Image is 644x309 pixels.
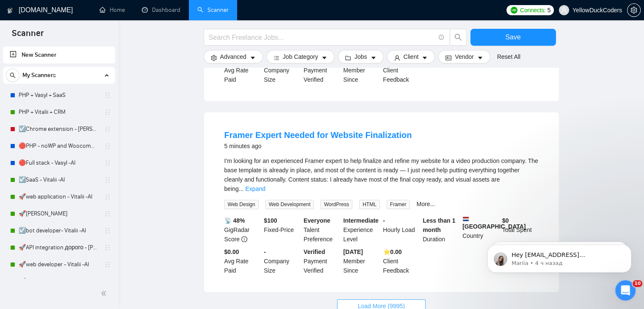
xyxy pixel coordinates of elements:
[224,157,538,192] span: I'm looking for an experienced Framer expert to help finalize and refine my website for a video p...
[547,6,551,15] span: 5
[104,261,111,268] span: holder
[359,200,380,209] span: HTML
[462,216,526,230] b: [GEOGRAPHIC_DATA]
[241,236,247,242] span: info-circle
[505,32,520,42] span: Save
[19,256,99,273] a: 🚀web developer - Vitalii -AI
[342,216,381,244] div: Experience Level
[223,56,263,84] div: Avg Rate Paid
[41,5,132,18] h1: AI Assistant from GigRadar 📡
[104,160,111,166] span: holder
[342,247,381,275] div: Member Since
[262,216,302,244] div: Fixed-Price
[239,185,244,192] span: ...
[627,3,641,17] button: setting
[19,104,99,121] a: PHP + Vitalii + CRM
[10,47,108,63] a: New Scanner
[19,239,99,256] a: 🚀API integration дорого - [PERSON_NAME]
[304,217,330,224] b: Everyone
[417,201,435,207] a: More...
[104,143,111,149] span: holder
[266,50,334,63] button: barsJob Categorycaret-down
[19,273,99,290] a: 🚀 ERP, IMS, CRM - [PERSON_NAME]
[220,52,246,61] span: Advanced
[100,6,125,14] a: homeHome
[445,55,451,61] span: idcard
[520,6,545,15] span: Connects:
[6,72,19,78] span: search
[133,3,149,19] button: Главная
[404,52,419,61] span: Client
[224,141,412,151] div: 5 minutes ago
[19,87,99,104] a: PHP + Vasyl + SaaS
[354,52,367,61] span: Jobs
[19,188,99,205] a: 🚀web application - Vitalii -AI
[387,200,410,209] span: Framer
[383,248,402,255] b: ⭐️ 0.00
[343,217,379,224] b: Intermediate
[104,126,111,132] span: holder
[500,216,540,244] div: Total Spent
[13,244,20,251] button: Средство выбора эмодзи
[264,248,266,255] b: -
[265,200,314,209] span: Web Development
[615,280,636,301] iframe: Intercom live chat
[96,122,156,131] div: Так, зручно. Дякую
[345,55,351,61] span: folder
[19,222,99,239] a: ☑️bot developer- Vitalii -AI
[14,22,132,105] div: Перехід на план "пауза" підтверджено ✅ Оновлення підписки у вас відбудеться завтра по старому пла...
[149,3,164,19] div: Закрыть
[497,52,520,61] a: Reset All
[7,143,163,210] div: Dima говорит…
[381,56,421,84] div: Client Feedback
[342,56,381,84] div: Member Since
[104,244,111,251] span: holder
[211,55,217,61] span: setting
[7,17,139,110] div: Перехід на план "пауза" підтверджено ✅Оновлення підписки у вас відбудеться завтра по старому план...
[197,6,229,14] a: searchScanner
[383,217,385,224] b: -
[561,7,567,13] span: user
[224,200,259,209] span: Web Design
[77,207,92,221] button: Scroll to bottom
[19,171,99,188] a: ☑️SaaS - Vitalii -AI
[450,33,466,41] span: search
[470,29,556,46] button: Save
[19,205,99,222] a: 🚀[PERSON_NAME]
[274,55,279,61] span: bars
[422,55,428,61] span: caret-down
[101,289,109,298] span: double-left
[343,248,363,255] b: [DATE]
[423,217,455,233] b: Less than 1 month
[7,117,163,143] div: yellowduckcoders@gmail.com говорит…
[502,217,509,224] b: $ 0
[224,248,239,255] b: $0.00
[19,138,99,154] a: 🔴PHP - noWP and Woocommerce - [PERSON_NAME]
[627,7,641,14] a: setting
[475,227,644,286] iframe: Intercom notifications сообщение
[7,143,139,203] div: Супер, дуже вам дякуємо!Все підтверджено, тому очікуйте на чардж сьогодні 😊Якщо ми ще чимось може...
[381,247,421,275] div: Client Feedback
[223,247,263,275] div: Avg Rate Paid
[338,50,384,63] button: folderJobscaret-down
[6,3,22,19] button: go back
[104,210,111,217] span: holder
[89,117,163,136] div: Так, зручно. Дякую
[22,67,56,84] span: My Scanners
[104,177,111,183] span: holder
[104,109,111,116] span: holder
[104,193,111,200] span: holder
[54,244,61,251] button: Start recording
[145,241,159,254] button: Отправить сообщение…
[461,216,500,244] div: Country
[3,47,115,63] li: New Scanner
[204,50,263,63] button: settingAdvancedcaret-down
[262,56,302,84] div: Company Size
[19,154,99,171] a: 🔴Full stack - Vasyl -AI
[5,27,50,45] span: Scanner
[224,130,412,140] a: Framer Expert Needed for Website Finalization
[283,52,318,61] span: Job Category
[7,17,163,117] div: Dima говорит…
